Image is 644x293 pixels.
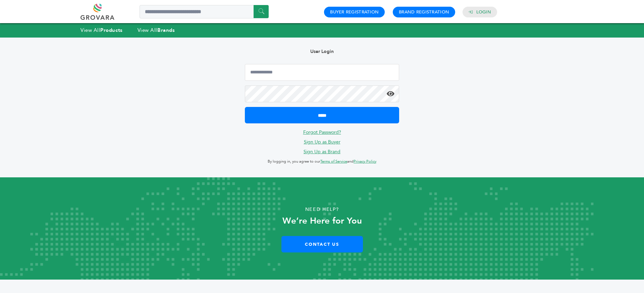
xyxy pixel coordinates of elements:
a: Sign Up as Brand [304,149,340,155]
input: Email Address [245,64,399,81]
p: Need Help? [32,204,612,215]
input: Password [245,85,399,102]
a: Forgot Password? [303,129,341,135]
a: Buyer Registration [330,9,379,15]
strong: Products [100,27,122,34]
input: Search a product or brand... [140,5,269,18]
strong: Brands [157,27,175,34]
a: Brand Registration [399,9,449,15]
a: Login [476,9,491,15]
a: Terms of Service [320,159,347,164]
a: View AllBrands [138,27,175,34]
a: Privacy Policy [354,159,376,164]
a: Sign Up as Buyer [304,139,340,145]
a: View AllProducts [80,27,123,34]
strong: We’re Here for You [282,215,362,227]
b: User Login [310,48,334,55]
a: Contact Us [281,236,363,252]
p: By logging in, you agree to our and [245,158,399,166]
